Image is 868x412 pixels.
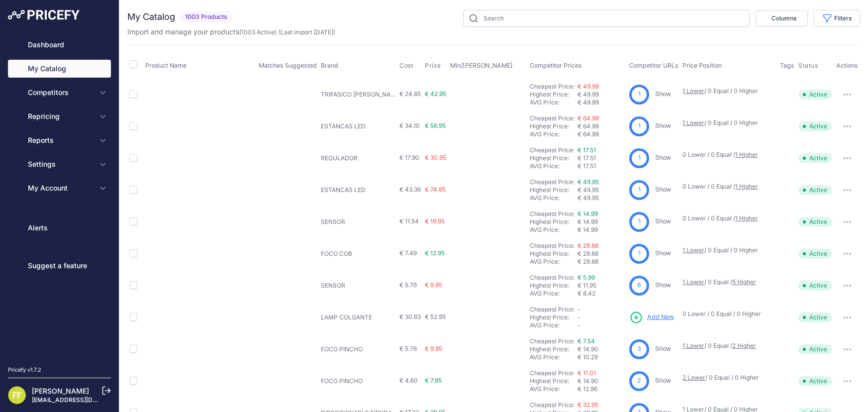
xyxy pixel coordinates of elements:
button: Cost [399,62,415,70]
a: € 49.99 [578,83,599,90]
p: FOCO PINCHO [321,377,395,385]
div: € 8.42 [578,290,625,298]
span: € 17.90 [399,154,419,161]
span: € 14.90 [578,377,598,385]
span: 1 [638,121,641,131]
span: 1 [638,249,641,258]
p: REGULADOR [321,154,395,162]
a: Alerts [8,219,111,237]
nav: Sidebar [8,36,111,354]
span: Reports [28,135,93,145]
span: € 74.95 [425,186,446,193]
a: 1 Higher [735,151,758,158]
div: AVG Price: [530,194,578,202]
span: € 14.90 [578,345,598,353]
span: Brand [321,62,338,69]
a: 2 Higher [732,342,756,349]
span: € 12.95 [425,249,445,257]
span: € 9.95 [425,281,442,289]
button: Competitors [8,84,111,102]
a: Cheapest Price: [530,369,575,377]
button: Columns [756,10,808,26]
a: [EMAIL_ADDRESS][DOMAIN_NAME] [32,396,136,404]
span: € 19.95 [425,217,445,225]
div: € 12.96 [578,385,625,393]
div: Highest Price: [530,122,578,130]
span: ( ) [239,28,277,36]
div: AVG Price: [530,385,578,393]
div: Highest Price: [530,91,578,99]
span: Active [798,281,832,291]
span: Active [798,249,832,259]
span: € 56.95 [425,122,446,129]
a: Dashboard [8,36,111,54]
p: / 0 Equal / 0 Higher [682,374,770,382]
p: FOCO PINCHO [321,345,395,353]
a: [PERSON_NAME] [32,387,89,395]
span: Active [798,185,832,195]
div: € 49.99 [578,99,625,106]
span: Cost [399,62,413,70]
a: Cheapest Price: [530,242,575,249]
span: Active [798,344,832,354]
a: Show [655,249,671,257]
div: € 10.29 [578,353,625,361]
span: € 7.95 [425,377,442,384]
div: Highest Price: [530,345,578,353]
a: € 29.88 [578,242,598,249]
a: Add New [629,310,674,324]
p: 0 Lower / 0 Equal / 0 Higher [682,310,770,318]
span: Active [798,312,832,322]
p: Import and manage your products [127,27,335,37]
div: AVG Price: [530,99,578,106]
a: Cheapest Price: [530,83,575,90]
a: Cheapest Price: [530,337,575,345]
span: Min/[PERSON_NAME] [450,62,513,69]
span: Active [798,121,832,131]
span: Active [798,153,832,163]
a: 2 Lower [682,374,705,381]
div: Highest Price: [530,313,578,321]
a: 1 Lower [682,246,704,254]
div: Highest Price: [530,186,578,194]
span: Product Name [145,62,187,69]
a: € 64.99 [578,114,599,122]
h2: My Catalog [127,10,175,24]
button: Settings [8,155,111,173]
span: 1 [638,217,641,226]
div: AVG Price: [530,321,578,329]
span: € 24.85 [399,90,421,98]
a: 1 Higher [735,183,758,190]
input: Search [463,10,750,27]
a: Cheapest Price: [530,146,575,154]
p: / 0 Equal / 0 Higher [682,246,770,254]
span: Price Position [682,62,722,69]
span: 1 [638,153,641,163]
span: 2 [637,376,641,386]
span: (Last import [DATE]) [279,28,335,36]
span: € 42.95 [425,90,446,98]
div: Highest Price: [530,250,578,258]
span: € 64.99 [578,122,599,130]
div: Highest Price: [530,154,578,162]
span: € 5.76 [399,281,417,289]
span: € 17.51 [578,154,596,162]
p: / 0 Equal / [682,278,770,286]
span: € 43.36 [399,186,421,193]
span: Competitor Prices [530,62,582,69]
span: Add New [647,312,674,322]
div: AVG Price: [530,130,578,138]
a: 5 Higher [732,278,756,286]
p: / 0 Equal / 0 Higher [682,119,770,127]
span: € 34.10 [399,122,420,129]
span: Tags [780,62,794,69]
span: € 29.88 [578,250,598,257]
p: 0 Lower / 0 Equal / [682,151,770,159]
a: Cheapest Price: [530,210,575,217]
div: € 14.99 [578,226,625,234]
a: € 7.54 [578,337,595,345]
span: € 14.99 [578,218,598,225]
span: € 30.95 [425,154,446,161]
span: 1 [638,185,641,195]
button: Repricing [8,107,111,125]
